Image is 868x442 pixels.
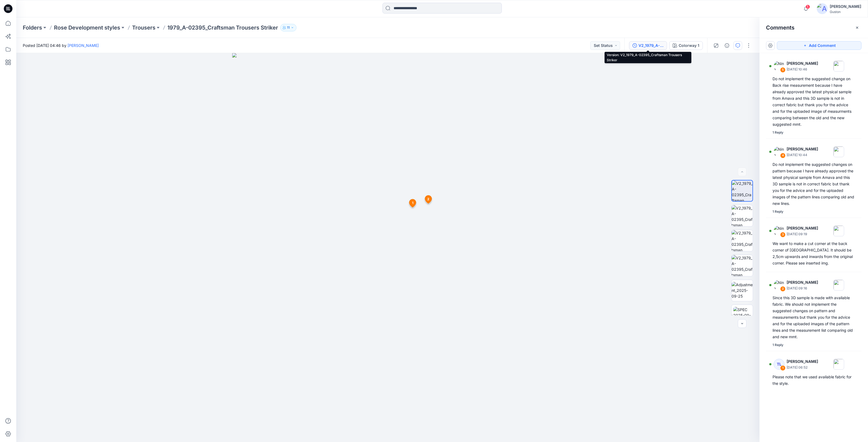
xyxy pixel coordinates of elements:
a: Folders [23,24,42,31]
h2: Comments [766,24,794,31]
img: V2_1979_A-02395_Craftsman Trousers Striker_Colorway 1_Right [732,255,753,276]
img: V2_1979_A-02395_Craftsman Trousers Striker_Colorway 1_Left [732,230,753,251]
a: Rose Development styles [54,24,120,31]
img: V2_1979_A-02395_Craftsman Trousers Striker_Colorway 1_Back [732,205,753,226]
p: [PERSON_NAME] [787,60,818,67]
p: [PERSON_NAME] [787,146,818,152]
span: 5 [806,5,810,9]
div: 5 [780,67,786,73]
p: [PERSON_NAME] [787,279,818,286]
div: Do not implement the suggested change on Back rise measurement because I have already approved th... [773,76,855,128]
div: 2 [780,286,786,292]
p: [PERSON_NAME] [787,225,818,231]
div: [PERSON_NAME] [830,3,861,10]
div: 1 Reply [773,342,783,348]
p: [DATE] 10:44 [787,152,818,158]
img: V2_1979_A-02395_Craftsman Trousers Striker_Colorway 1_Front [732,180,752,201]
div: Colorway 1 [679,43,699,49]
div: Guston [830,10,861,14]
a: [PERSON_NAME] [68,43,99,48]
div: We want to make a cut corner at the back corner of [GEOGRAPHIC_DATA]. It should be 2,5cm upwards ... [773,240,855,266]
div: 3 [780,232,786,237]
div: 1 Reply [773,130,783,135]
img: SPEC 2025-09-26 095107 [733,307,753,324]
div: 1 [780,365,786,371]
p: 1979_A-02395_Craftsman Trousers Striker [167,24,278,31]
a: Trousers [132,24,155,31]
img: Nina Moller [774,225,784,236]
div: 1 Reply [773,209,783,214]
button: Add Comment [777,41,861,50]
div: Do not implement the suggested changes on pattern because I have already approved the latest phys... [773,161,855,207]
p: [DATE] 09:16 [787,286,818,291]
img: Nina Moller [774,61,784,72]
button: 11 [280,24,296,31]
div: Since this 3D sample is made with available fabric. We should not implement the suggested changes... [773,295,855,340]
p: [DATE] 09:19 [787,231,818,237]
div: TL [774,359,784,370]
span: Posted [DATE] 04:46 by [23,43,99,48]
img: avatar [817,3,828,14]
p: [DATE] 10:46 [787,67,818,72]
img: Nina Moller [774,146,784,157]
div: V2_1979_A-02395_Craftsman Trousers Striker [639,43,663,49]
button: V2_1979_A-02395_Craftsman Trousers Striker [629,41,667,50]
div: 4 [780,153,786,158]
p: [DATE] 06:52 [787,365,818,370]
div: Please note that we used available fabric for the style. [773,374,855,387]
p: 11 [287,25,290,31]
img: Nina Moller [774,280,784,291]
button: Details [723,41,731,50]
p: [PERSON_NAME] [787,358,818,365]
button: Colorway 1 [669,41,703,50]
img: eyJhbGciOiJIUzI1NiIsImtpZCI6IjAiLCJzbHQiOiJzZXMiLCJ0eXAiOiJKV1QifQ.eyJkYXRhIjp7InR5cGUiOiJzdG9yYW... [232,53,544,442]
img: Adjustment_2025-09-25 [732,282,753,299]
